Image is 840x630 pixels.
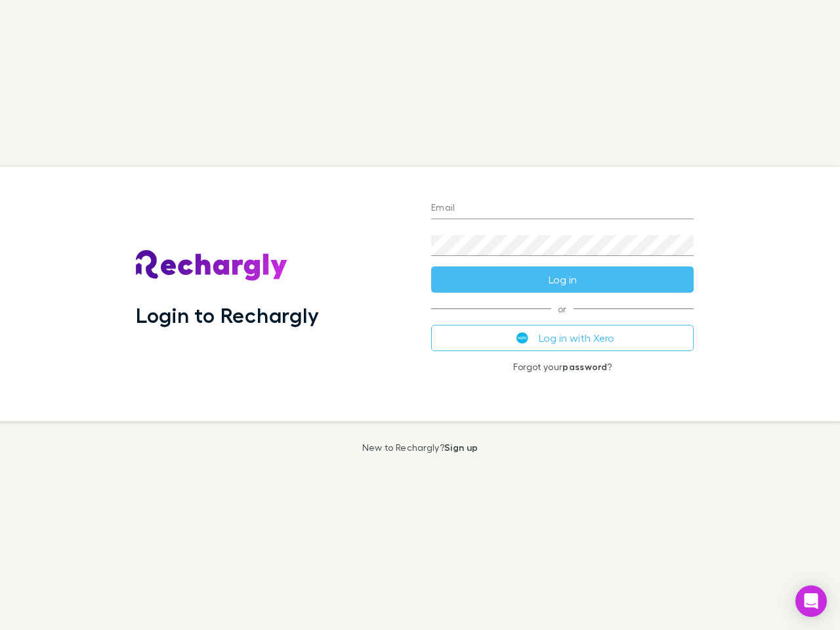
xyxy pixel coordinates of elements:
button: Log in with Xero [431,325,694,351]
span: or [431,308,694,309]
h1: Login to Rechargly [136,303,319,327]
div: Open Intercom Messenger [795,585,827,617]
button: Log in [431,266,694,293]
img: Xero's logo [516,332,528,344]
p: Forgot your ? [431,362,694,372]
p: New to Rechargly? [362,442,478,453]
a: password [562,361,607,372]
a: Sign up [444,442,478,453]
img: Rechargly's Logo [136,250,288,282]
